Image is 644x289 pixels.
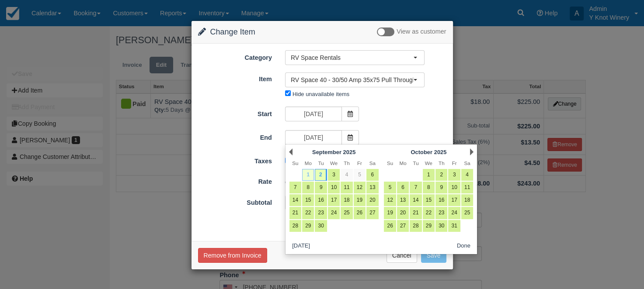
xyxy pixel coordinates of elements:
[191,50,278,62] label: Category
[278,175,453,189] div: 5 Days @ $45.00
[318,160,324,166] span: Tuesday
[423,182,435,193] a: 8
[289,182,301,193] a: 7
[453,241,474,252] button: Done
[423,169,435,181] a: 1
[354,207,366,219] a: 26
[410,194,421,206] a: 14
[285,50,425,65] button: RV Space Rentals
[435,207,447,219] a: 23
[354,169,366,181] a: 5
[289,207,301,219] a: 21
[191,72,278,84] label: Item
[305,160,312,166] span: Monday
[421,248,446,263] button: Save
[369,160,376,166] span: Saturday
[435,194,447,206] a: 16
[289,241,313,252] button: [DATE]
[315,220,327,232] a: 30
[191,107,278,119] label: Start
[302,220,314,232] a: 29
[341,207,352,219] a: 25
[328,207,340,219] a: 24
[198,248,267,263] button: Remove from Invoice
[423,194,435,206] a: 15
[292,91,349,97] label: Hide unavailable items
[366,194,378,206] a: 20
[448,182,460,193] a: 10
[341,182,352,193] a: 11
[191,195,278,207] label: Subtotal
[411,149,432,155] span: October
[448,194,460,206] a: 17
[328,169,340,181] a: 3
[289,220,301,232] a: 28
[386,248,417,263] button: Cancel
[341,194,352,206] a: 18
[461,182,473,193] a: 11
[397,182,409,193] a: 6
[354,194,366,206] a: 19
[289,148,292,155] a: Prev
[291,76,413,84] span: RV Space 40 - 30/50 Amp 35x75 Pull Through
[410,182,421,193] a: 7
[435,169,447,181] a: 2
[423,220,435,232] a: 29
[397,28,446,35] span: View as customer
[435,220,447,232] a: 30
[413,160,418,166] span: Tuesday
[191,130,278,142] label: End
[452,160,457,166] span: Friday
[330,160,338,166] span: Wednesday
[312,149,341,155] span: September
[343,149,355,155] span: 2025
[366,207,378,219] a: 27
[448,207,460,219] a: 24
[302,207,314,219] a: 22
[289,194,301,206] a: 14
[439,160,445,166] span: Thursday
[292,160,298,166] span: Sunday
[461,194,473,206] a: 18
[191,174,278,186] label: Rate
[315,169,327,181] a: 2
[384,220,396,232] a: 26
[357,160,362,166] span: Friday
[410,220,421,232] a: 28
[435,182,447,193] a: 9
[315,194,327,206] a: 16
[410,207,421,219] a: 21
[366,169,378,181] a: 6
[366,182,378,193] a: 13
[423,207,435,219] a: 22
[387,160,393,166] span: Sunday
[461,207,473,219] a: 25
[302,194,314,206] a: 15
[191,154,278,166] label: Taxes
[470,148,473,155] a: Next
[434,149,447,155] span: 2025
[384,194,396,206] a: 12
[384,207,396,219] a: 19
[397,194,409,206] a: 13
[285,72,425,87] button: RV Space 40 - 30/50 Amp 35x75 Pull Through
[328,182,340,193] a: 10
[315,207,327,219] a: 23
[448,220,460,232] a: 31
[397,220,409,232] a: 27
[302,169,314,181] a: 1
[384,182,396,193] a: 5
[302,182,314,193] a: 8
[328,194,340,206] a: 17
[464,160,470,166] span: Saturday
[344,160,350,166] span: Thursday
[397,207,409,219] a: 20
[399,160,406,166] span: Monday
[425,160,432,166] span: Wednesday
[448,169,460,181] a: 3
[354,182,366,193] a: 12
[461,169,473,181] a: 4
[341,169,352,181] a: 4
[210,28,255,36] span: Change Item
[291,53,413,62] span: RV Space Rentals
